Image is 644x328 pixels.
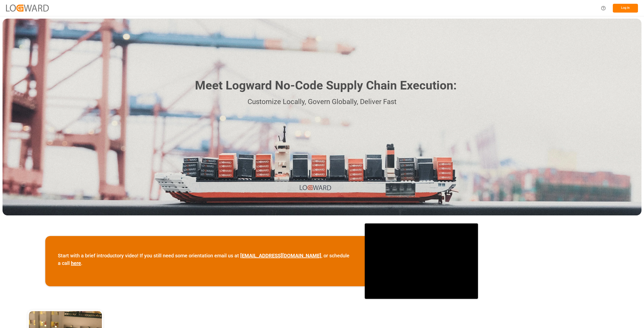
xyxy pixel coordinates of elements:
[6,5,49,11] img: Logward_new_orange.png
[613,4,638,13] button: Log In
[195,77,457,95] h1: Meet Logward No-Code Supply Chain Execution:
[71,260,81,266] a: here
[240,253,321,259] a: [EMAIL_ADDRESS][DOMAIN_NAME]
[58,252,352,267] p: Start with a brief introductory video! If you still need some orientation email us at , or schedu...
[598,3,609,14] button: Help Center
[187,96,457,108] p: Customize Locally, Govern Globally, Deliver Fast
